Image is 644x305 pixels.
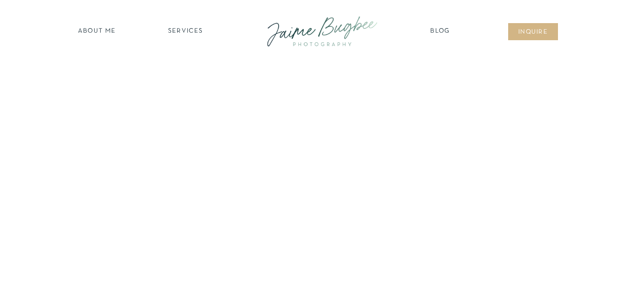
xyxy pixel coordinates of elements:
[157,27,214,37] a: SERVICES
[513,28,553,38] a: inqUIre
[428,27,453,37] a: Blog
[75,27,119,37] a: about ME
